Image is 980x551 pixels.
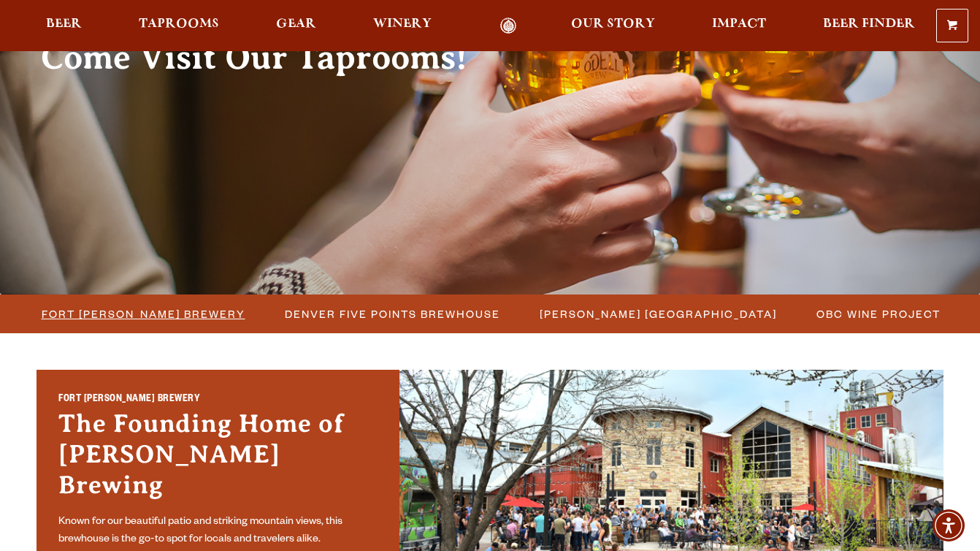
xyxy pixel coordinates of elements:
[364,18,441,34] a: Winery
[58,392,378,409] h2: Fort [PERSON_NAME] Brewery
[42,303,245,324] span: Fort [PERSON_NAME] Brewery
[531,303,784,324] a: [PERSON_NAME] [GEOGRAPHIC_DATA]
[139,18,219,30] span: Taprooms
[267,18,326,34] a: Gear
[481,18,535,34] a: Odell Home
[58,408,378,508] h3: The Founding Home of [PERSON_NAME] Brewing
[58,514,378,549] p: Known for our beautiful patio and striking mountain views, this brewhouse is the go-to spot for l...
[276,303,508,324] a: Denver Five Points Brewhouse
[816,303,941,324] span: OBC Wine Project
[373,18,432,30] span: Winery
[33,303,253,324] a: Fort [PERSON_NAME] Brewery
[808,303,948,324] a: OBC Wine Project
[712,18,766,30] span: Impact
[562,18,665,34] a: Our Story
[37,18,91,34] a: Beer
[46,18,82,30] span: Beer
[571,18,655,30] span: Our Story
[814,18,925,34] a: Beer Finder
[703,18,776,34] a: Impact
[41,39,497,76] h2: Come Visit Our Taprooms!
[285,303,500,324] span: Denver Five Points Brewhouse
[823,18,915,30] span: Beer Finder
[540,303,777,324] span: [PERSON_NAME] [GEOGRAPHIC_DATA]
[276,18,316,30] span: Gear
[933,509,965,541] div: Accessibility Menu
[129,18,229,34] a: Taprooms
